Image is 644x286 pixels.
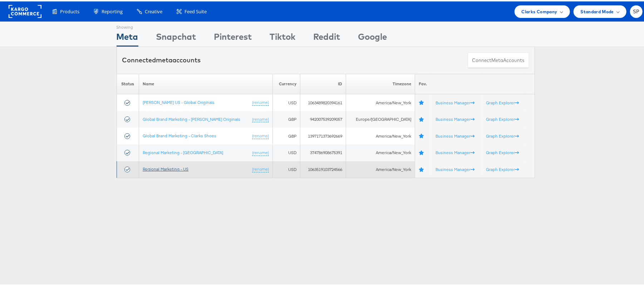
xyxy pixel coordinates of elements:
[300,143,346,160] td: 374786908675391
[272,160,300,177] td: USD
[60,7,79,14] span: Products
[486,99,519,104] a: Graph Explorer
[358,29,387,45] div: Google
[346,93,415,110] td: America/New_York
[581,6,614,14] span: Standard Mode
[143,132,216,137] a: Global Brand Marketing - Clarks Shoes
[252,148,269,154] a: (rename)
[492,56,503,62] span: meta
[270,29,296,45] div: Tiktok
[436,148,475,154] a: Business Manager
[486,132,519,137] a: Graph Explorer
[122,54,201,63] div: Connected accounts
[468,51,529,67] button: ConnectmetaAccounts
[486,165,519,171] a: Graph Explorer
[117,72,139,93] th: Status
[272,72,300,93] th: Currency
[252,115,269,121] a: (rename)
[145,7,162,14] span: Creative
[156,29,196,45] div: Snapchat
[272,110,300,127] td: GBP
[346,126,415,143] td: America/New_York
[214,29,252,45] div: Pinterest
[522,6,557,14] span: Clarks Company
[252,98,269,104] a: (rename)
[252,132,269,138] a: (rename)
[346,110,415,127] td: Europe/[GEOGRAPHIC_DATA]
[117,29,138,45] div: Meta
[346,72,415,93] th: Timezone
[143,98,215,104] a: [PERSON_NAME] US - Global Originals
[272,126,300,143] td: GBP
[314,29,340,45] div: Reddit
[185,7,207,14] span: Feed Suite
[300,110,346,127] td: 942007539209057
[486,148,519,154] a: Graph Explorer
[486,115,519,120] a: Graph Explorer
[139,72,273,93] th: Name
[300,160,346,177] td: 1063519103724566
[252,165,269,171] a: (rename)
[436,115,475,120] a: Business Manager
[436,132,475,137] a: Business Manager
[300,72,346,93] th: ID
[300,126,346,143] td: 1397171373692669
[633,8,640,13] span: SP
[436,99,475,104] a: Business Manager
[117,20,138,29] div: Showing
[436,165,475,171] a: Business Manager
[272,93,300,110] td: USD
[143,165,188,170] a: Regional Marketing - US
[300,93,346,110] td: 1063489820394161
[346,143,415,160] td: America/New_York
[272,143,300,160] td: USD
[143,115,240,120] a: Global Brand Marketing - [PERSON_NAME] Originals
[346,160,415,177] td: America/New_York
[143,148,223,154] a: Regional Marketing - [GEOGRAPHIC_DATA]
[102,7,123,14] span: Reporting
[156,54,173,63] span: meta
